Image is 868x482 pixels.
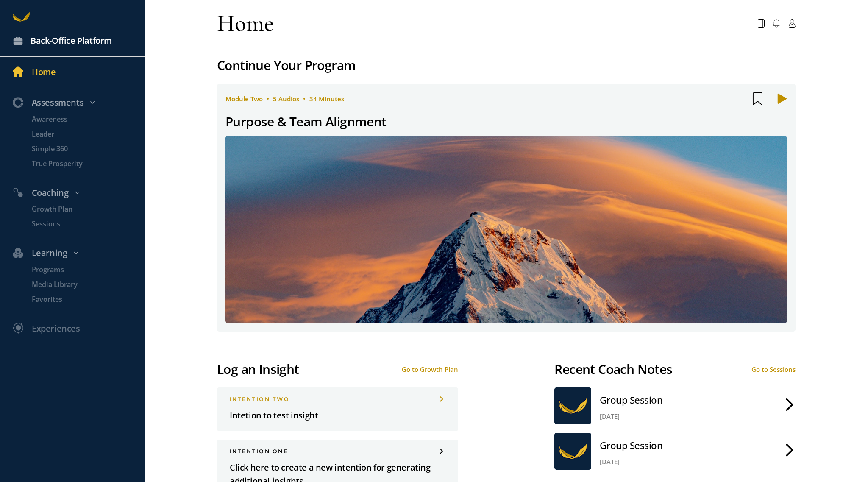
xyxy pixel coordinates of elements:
[225,95,263,103] span: module two
[32,144,142,154] p: Simple 360
[19,279,145,290] a: Media Library
[554,387,796,424] a: Group Session[DATE]
[217,84,796,332] a: module two5 Audios34 MinutesPurpose & Team Alignment
[19,204,145,215] a: Growth Plan
[32,159,142,169] p: True Prosperity
[19,159,145,169] a: True Prosperity
[32,265,142,275] p: Programs
[600,437,662,454] div: Group Session
[230,409,445,423] p: Intetion to test insight
[32,204,142,215] p: Growth Plan
[6,246,149,260] div: Learning
[217,55,796,75] div: Continue Your Program
[600,412,662,421] div: [DATE]
[32,114,142,125] p: Awareness
[554,433,591,470] img: abroad-gold.png
[230,396,445,402] div: INTENTION two
[32,322,80,336] div: Experiences
[19,114,145,125] a: Awareness
[217,8,274,38] div: Home
[751,365,796,373] div: Go to Sessions
[32,129,142,139] p: Leader
[217,387,458,431] a: INTENTION twoIntetion to test insight
[19,294,145,305] a: Favorites
[554,433,796,470] a: Group Session[DATE]
[31,34,112,48] div: Back-Office Platform
[19,265,145,275] a: Programs
[225,136,787,323] img: 624ff8409ce498e9c2dfa85d_1697608424.jpg
[600,392,662,409] div: Group Session
[309,95,344,103] span: 34 Minutes
[230,448,445,454] div: INTENTION one
[217,359,299,379] div: Log an Insight
[6,96,149,110] div: Assessments
[225,111,387,132] div: Purpose & Team Alignment
[32,65,56,79] div: Home
[600,457,662,466] div: [DATE]
[32,279,142,290] p: Media Library
[19,219,145,229] a: Sessions
[554,359,672,379] div: Recent Coach Notes
[32,294,142,305] p: Favorites
[6,186,149,200] div: Coaching
[554,387,591,424] img: abroad-gold.png
[273,95,299,103] span: 5 Audios
[32,219,142,229] p: Sessions
[19,144,145,154] a: Simple 360
[402,365,458,373] div: Go to Growth Plan
[19,129,145,139] a: Leader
